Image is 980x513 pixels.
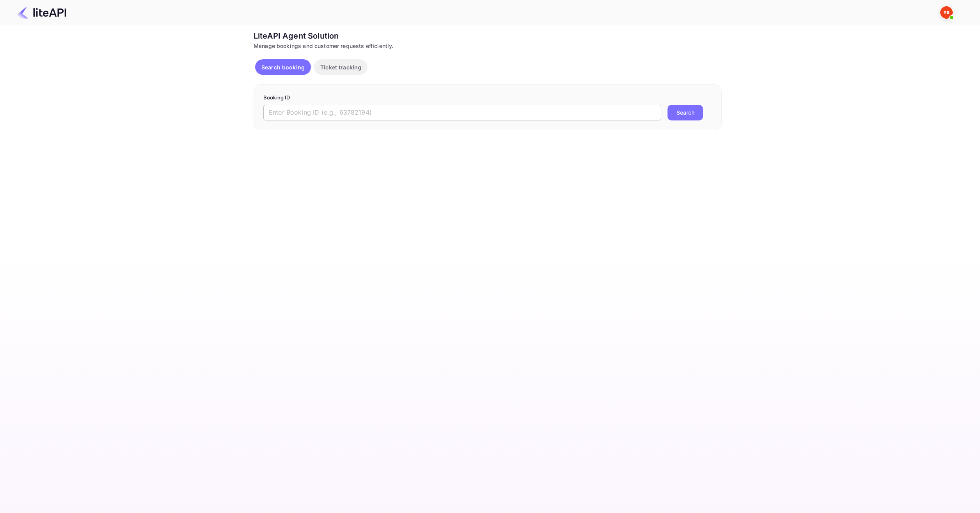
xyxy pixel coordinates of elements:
[940,6,953,19] img: Yandex Support
[254,30,722,42] div: LiteAPI Agent Solution
[320,63,361,71] p: Ticket tracking
[261,63,305,71] p: Search booking
[263,94,712,102] p: Booking ID
[668,105,703,120] button: Search
[254,42,722,50] div: Manage bookings and customer requests efficiently.
[263,105,661,120] input: Enter Booking ID (e.g., 63782194)
[17,6,66,19] img: LiteAPI Logo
